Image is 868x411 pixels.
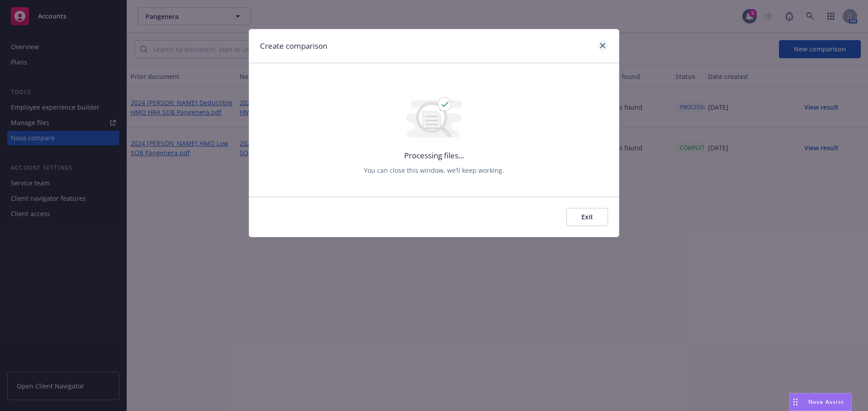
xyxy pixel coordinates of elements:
button: Nova Assist [789,393,852,411]
div: Drag to move [790,393,801,411]
p: Processing files... [404,150,464,162]
p: You can close this window, we’ll keep working. [364,166,504,175]
h1: Create comparison [260,40,327,52]
a: close [597,40,608,51]
button: Exit [566,208,608,226]
span: Nova Assist [808,398,844,406]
